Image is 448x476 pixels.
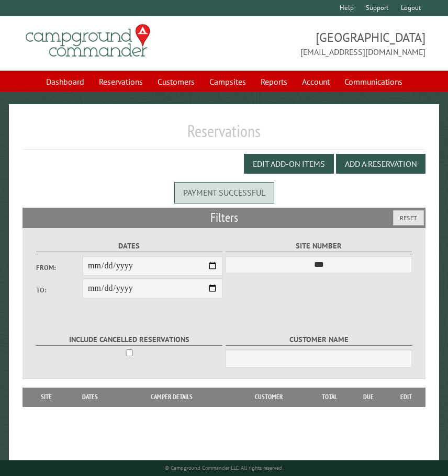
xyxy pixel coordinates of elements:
label: Include Cancelled Reservations [36,334,222,346]
a: Reservations [93,72,149,92]
label: Dates [36,240,222,252]
a: Campsites [203,72,252,92]
h2: Filters [23,208,425,228]
div: Payment successful [174,182,274,203]
img: Campground Commander [23,20,153,61]
a: Communications [338,72,409,92]
a: Account [296,72,336,92]
button: Add a Reservation [336,154,425,174]
th: Camper Details [115,388,229,406]
label: Customer Name [226,334,412,346]
th: Dates [65,388,114,406]
th: Total [309,388,351,406]
label: To: [36,285,83,295]
label: Site Number [226,240,412,252]
th: Site [28,388,65,406]
h1: Reservations [23,121,425,150]
th: Customer [229,388,309,406]
th: Due [351,388,387,406]
a: Dashboard [40,72,91,92]
button: Edit Add-on Items [244,154,334,174]
th: Edit [387,388,425,406]
span: [GEOGRAPHIC_DATA] [EMAIL_ADDRESS][DOMAIN_NAME] [224,29,425,58]
button: Reset [393,210,424,225]
a: Reports [254,72,294,92]
small: © Campground Commander LLC. All rights reserved. [165,464,283,471]
label: From: [36,263,83,273]
a: Customers [151,72,201,92]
